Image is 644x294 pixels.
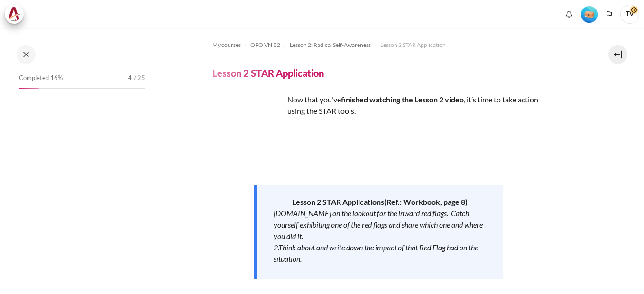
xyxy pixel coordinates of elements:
[128,73,132,83] span: 4
[384,197,468,206] span: (Ref.: Workbook, page 8)
[274,209,483,240] em: [DOMAIN_NAME] on the lookout for the inward red flags. Catch yourself exhibiting one of the red f...
[290,41,371,49] span: Lesson 2: Radical Self-Awareness
[341,95,464,104] strong: finished watching the Lesson 2 video
[620,5,639,24] span: TV
[134,73,145,83] span: / 25
[212,41,241,49] span: My courses
[19,73,63,83] span: Completed 16%
[562,7,576,21] div: Show notification window with no new notifications
[274,243,478,263] em: 2.Think about and write down the impact of that Red Flag had on the situation.
[212,67,324,79] h4: Lesson 2 STAR Application
[381,197,468,206] strong: s
[380,39,446,51] a: Lesson 2 STAR Application
[8,7,21,21] img: Architeck
[577,5,601,23] a: Level #1
[5,5,28,24] a: Architeck Architeck
[212,39,241,51] a: My courses
[212,94,284,165] img: szdfg
[250,39,280,51] a: OPO VN B2
[602,7,616,21] button: Languages
[581,6,598,23] img: Level #1
[620,5,639,24] a: User menu
[19,88,39,89] div: 16%
[250,41,280,49] span: OPO VN B2
[290,39,371,51] a: Lesson 2: Radical Self-Awareness
[292,197,381,206] strong: Lesson 2 STAR Application
[212,94,544,117] p: Now that you’ve , it’s time to take action using the STAR tools.
[380,41,446,49] span: Lesson 2 STAR Application
[581,5,598,23] div: Level #1
[212,37,577,53] nav: Navigation bar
